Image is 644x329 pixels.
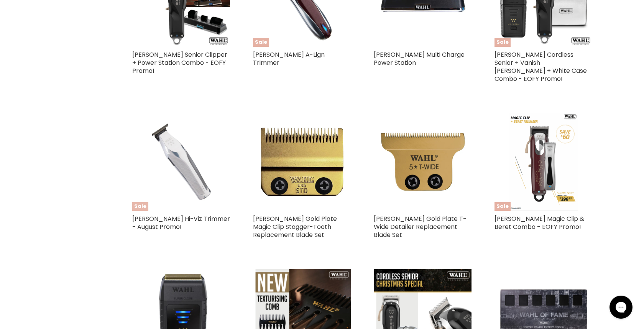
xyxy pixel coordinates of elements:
span: Sale [132,202,148,211]
img: Wahl Magic Clip & Beret Combo - EOFY Promo! [509,113,578,211]
span: Sale [495,38,511,47]
a: Wahl Magic Clip & Beret Combo - EOFY Promo!Sale [495,113,592,211]
a: Wahl Hi-Viz Trimmer - August Promo!Sale [132,113,230,211]
img: Wahl Hi-Viz Trimmer - August Promo! [132,113,230,211]
img: Wahl Gold Plate T-Wide Detailer Replacement Blade Set [374,113,472,211]
a: [PERSON_NAME] Hi-Viz Trimmer - August Promo! [132,214,230,231]
a: [PERSON_NAME] Gold Plate Magic Clip Stagger-Tooth Replacement Blade Set [253,214,337,239]
a: [PERSON_NAME] Gold Plate T-Wide Detailer Replacement Blade Set [374,214,467,239]
a: [PERSON_NAME] Cordless Senior + Vanish [PERSON_NAME] + White Case Combo - EOFY Promo! [495,50,587,83]
a: [PERSON_NAME] A-Lign Trimmer [253,50,325,67]
img: Wahl Gold Plate Magic Clip Stagger-Tooth Replacement Blade Set [253,113,351,211]
iframe: Gorgias live chat messenger [606,293,636,321]
span: Sale [495,202,511,211]
a: [PERSON_NAME] Magic Clip & Beret Combo - EOFY Promo! [495,214,584,231]
a: [PERSON_NAME] Senior Clipper + Power Station Combo - EOFY Promo! [132,50,227,75]
span: Sale [253,38,269,47]
a: [PERSON_NAME] Multi Charge Power Station [374,50,465,67]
